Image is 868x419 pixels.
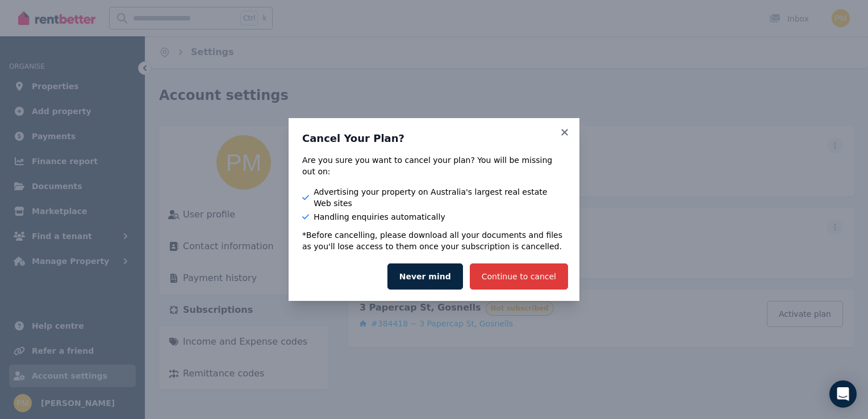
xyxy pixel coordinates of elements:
h3: Cancel Your Plan? [302,132,566,145]
button: Never mind [387,263,463,290]
button: Continue to cancel [470,263,568,290]
li: Handling enquiries automatically [302,211,566,223]
li: Advertising your property on Australia's largest real estate Web sites [302,186,566,209]
div: Open Intercom Messenger [829,380,857,408]
div: Are you sure you want to cancel your plan? You will be missing out on: [302,154,566,177]
p: *Before cancelling, please download all your documents and files as you'll lose access to them on... [302,229,566,252]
